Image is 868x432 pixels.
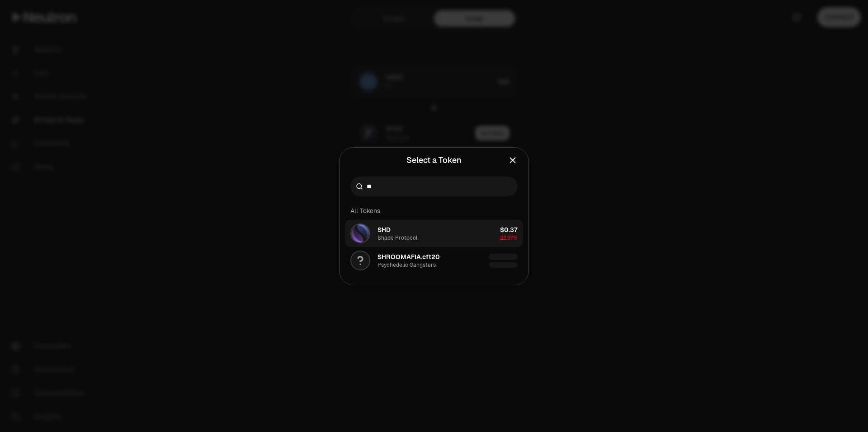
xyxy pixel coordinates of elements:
[377,234,417,242] div: Shade Protocol
[345,220,523,247] button: SHD LogoSHDShade Protocol$0.37-22.97%
[500,225,518,234] div: $0.37
[345,202,523,220] div: All Tokens
[377,252,440,261] span: SHROOMAFIA.cft20
[498,234,518,242] span: -22.97%
[345,247,523,274] button: SHROOMAFIA.cft20 LogoSHROOMAFIA.cft20Psychedelic Gangsters
[377,261,436,269] div: Psychedelic Gangsters
[351,224,369,242] img: SHD Logo
[377,225,391,234] span: SHD
[406,154,462,167] div: Select a Token
[508,154,518,167] button: Close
